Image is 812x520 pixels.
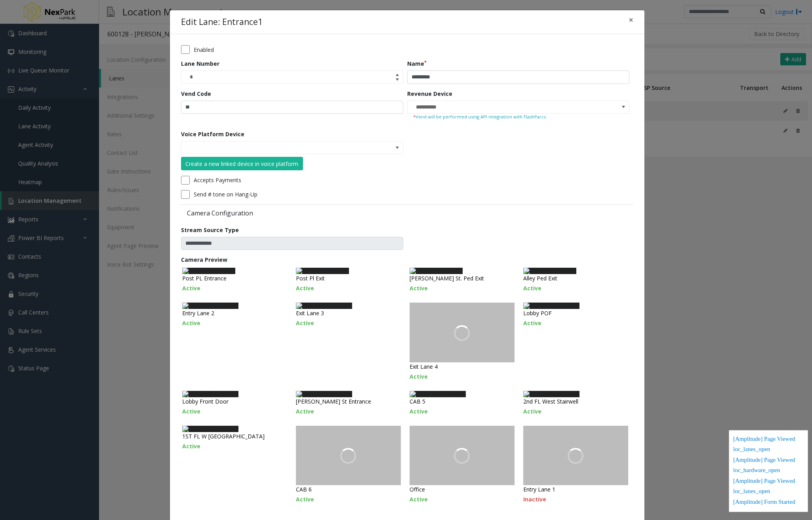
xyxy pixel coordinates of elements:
[410,495,515,503] p: Active
[185,160,298,168] div: Create a new linked device in voice platform
[181,157,303,170] button: Create a new linked device in voice platform
[181,90,211,98] label: Vend Code
[296,319,401,327] p: Active
[733,476,804,487] div: [Amplitude] Page Viewed
[296,397,401,406] p: [PERSON_NAME] St Entrance
[733,487,804,497] div: loc_lanes_open
[296,495,401,503] p: Active
[296,426,401,485] img: camera-preview-placeholder.jpg
[181,141,358,154] input: NO DATA FOUND
[410,407,515,415] p: Active
[296,391,352,397] img: Camera Preview 37
[523,309,628,317] p: Lobby POF
[182,407,287,415] p: Active
[523,485,628,493] p: Entry Lane 1
[407,59,427,68] label: Name
[410,268,463,274] img: Camera Preview 3
[182,432,287,440] p: 1ST FL W [GEOGRAPHIC_DATA]
[523,407,628,415] p: Active
[182,442,287,450] p: Active
[523,319,628,327] p: Active
[182,274,287,282] p: Post PL Entrance
[194,46,214,54] label: Enabled
[194,176,241,184] label: Accepts Payments
[410,426,515,485] img: camera-preview-placeholder.jpg
[733,466,804,476] div: loc_hardware_open
[182,426,238,432] img: Camera Preview 40
[733,455,804,466] div: [Amplitude] Page Viewed
[182,397,287,406] p: Lobby Front Door
[410,397,515,406] p: CAB 5
[296,274,401,282] p: Post Pl Exit
[523,268,576,274] img: Camera Preview 4
[182,319,287,327] p: Active
[407,90,452,98] label: Revenue Device
[523,274,628,282] p: Alley Ped Exit
[181,255,227,264] label: Camera Preview
[182,309,287,317] p: Entry Lane 2
[410,284,515,292] p: Active
[182,268,235,274] img: Camera Preview 1
[410,372,515,381] p: Active
[181,16,263,29] h4: Edit Lane: Entrance1
[194,190,257,198] label: Send # tone on Hang-Up
[523,495,628,503] p: Inactive
[296,268,349,274] img: Camera Preview 2
[410,274,515,282] p: [PERSON_NAME] St. Ped Exit
[410,485,515,493] p: Office
[181,226,239,234] label: Stream Source Type
[733,445,804,455] div: loc_lanes_open
[296,485,401,493] p: CAB 6
[413,114,623,120] small: Vend will be performed using API integration with FlashParcs
[296,284,401,292] p: Active
[182,391,238,397] img: Camera Preview 36
[181,209,405,217] label: Camera Configuration
[523,426,628,485] img: camera-preview-placeholder.jpg
[623,10,639,30] button: Close
[523,391,579,397] img: Camera Preview 39
[733,434,804,445] div: [Amplitude] Page Viewed
[296,407,401,415] p: Active
[182,284,287,292] p: Active
[410,362,515,371] p: Exit Lane 4
[733,497,804,508] div: [Amplitude] Form Started
[296,309,401,317] p: Exit Lane 3
[523,397,628,406] p: 2nd FL West Stairwell
[410,303,515,362] img: camera-preview-placeholder.jpg
[392,77,403,84] span: Decrease value
[182,303,238,309] img: Camera Preview 32
[410,391,466,397] img: Camera Preview 38
[523,284,628,292] p: Active
[523,303,579,309] img: Camera Preview 35
[181,130,244,138] label: Voice Platform Device
[181,59,219,68] label: Lane Number
[392,71,403,77] span: Increase value
[296,303,352,309] img: Camera Preview 33
[629,14,633,25] span: ×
